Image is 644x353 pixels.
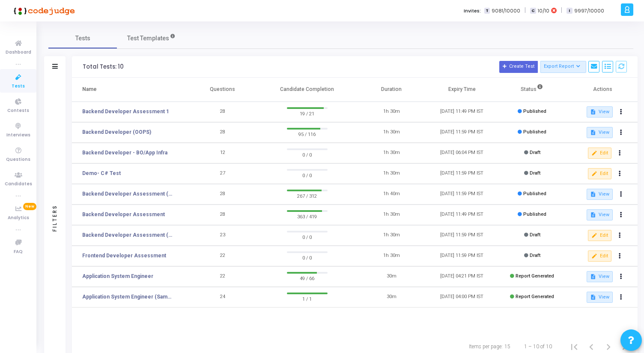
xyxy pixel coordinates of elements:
[8,214,29,222] span: Analytics
[523,191,546,196] span: Published
[82,108,169,115] a: Backend Developer Assessment 1
[523,109,546,114] span: Published
[530,253,540,258] span: Draft
[287,191,328,200] span: 267 / 312
[188,122,258,143] td: 28
[497,78,567,102] th: Status
[82,149,167,157] a: Backend Developer - BO/App Infra
[574,7,604,15] span: 9997/10000
[6,49,31,56] span: Dashboard
[590,294,596,300] mat-icon: description
[287,294,328,303] span: 1 / 1
[587,292,613,303] button: View
[538,7,549,15] span: 10/10
[590,191,596,197] mat-icon: description
[356,246,426,266] td: 1h 30m
[587,127,613,138] button: View
[356,78,426,102] th: Duration
[356,122,426,143] td: 1h 30m
[188,78,258,102] th: Questions
[587,209,613,220] button: View
[530,150,540,155] span: Draft
[5,181,32,188] span: Candidates
[426,205,497,225] td: [DATE] 11:49 PM IST
[188,287,258,308] td: 24
[524,343,552,350] div: 1 – 10 of 10
[591,232,597,238] mat-icon: edit
[82,231,174,239] a: Backend Developer Assessment (C# & .Net)
[566,8,572,14] span: I
[356,184,426,205] td: 1h 40m
[82,293,174,301] a: Application System Engineer (Sample Test)
[426,266,497,287] td: [DATE] 04:21 PM IST
[287,130,328,138] span: 95 / 116
[7,107,29,115] span: Contests
[188,205,258,225] td: 28
[287,171,328,179] span: 0 / 0
[11,2,75,19] img: logo
[426,225,497,246] td: [DATE] 11:59 PM IST
[530,170,540,176] span: Draft
[426,102,497,122] td: [DATE] 11:49 PM IST
[591,150,597,156] mat-icon: edit
[499,61,538,73] button: Create Test
[567,78,638,102] th: Actions
[590,130,596,136] mat-icon: description
[356,266,426,287] td: 30m
[426,78,497,102] th: Expiry Time
[188,102,258,122] td: 28
[523,129,546,135] span: Published
[469,343,503,350] div: Items per page:
[590,212,596,218] mat-icon: description
[23,203,36,210] span: New
[523,211,546,217] span: Published
[6,132,30,139] span: Interviews
[588,230,611,241] button: Edit
[492,7,520,15] span: 9081/10000
[426,143,497,163] td: [DATE] 06:04 PM IST
[51,171,59,265] div: Filters
[258,78,356,102] th: Candidate Completion
[6,156,30,163] span: Questions
[188,246,258,266] td: 22
[82,272,153,280] a: Application System Engineer
[82,190,174,198] a: Backend Developer Assessment (C# & .Net)
[516,294,554,299] span: Report Generated
[287,212,328,220] span: 363 / 419
[590,274,596,280] mat-icon: description
[83,63,124,70] div: Total Tests: 10
[188,266,258,287] td: 22
[287,150,328,159] span: 0 / 0
[12,83,25,90] span: Tests
[426,184,497,205] td: [DATE] 11:59 PM IST
[464,7,481,15] label: Invites:
[588,148,611,159] button: Edit
[188,163,258,184] td: 27
[540,61,586,73] button: Export Report
[588,168,611,179] button: Edit
[82,169,121,177] a: Demo- C# Test
[287,253,328,262] span: 0 / 0
[356,205,426,225] td: 1h 30m
[82,128,151,136] a: Backend Developer (OOPS)
[587,271,613,282] button: View
[587,189,613,200] button: View
[426,246,497,266] td: [DATE] 11:59 PM IST
[287,109,328,118] span: 19 / 21
[72,78,188,102] th: Name
[590,109,596,115] mat-icon: description
[356,143,426,163] td: 1h 30m
[525,6,526,15] span: |
[426,287,497,308] td: [DATE] 04:00 PM IST
[588,250,611,262] button: Edit
[356,225,426,246] td: 1h 30m
[356,163,426,184] td: 1h 30m
[587,106,613,118] button: View
[287,274,328,282] span: 49 / 66
[356,102,426,122] td: 1h 30m
[516,273,554,279] span: Report Generated
[127,34,169,43] span: Test Templates
[530,232,540,238] span: Draft
[530,8,536,14] span: C
[591,253,597,259] mat-icon: edit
